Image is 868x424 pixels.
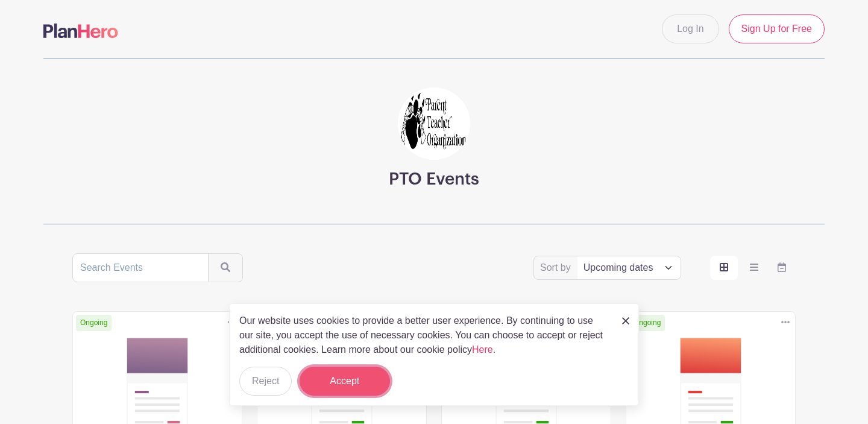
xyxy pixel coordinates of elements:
img: close_button-5f87c8562297e5c2d7936805f587ecaba9071eb48480494691a3f1689db116b3.svg [622,317,629,324]
p: Our website uses cookies to provide a better user experience. By continuing to use our site, you ... [239,314,609,357]
a: Sign Up for Free [729,14,825,43]
button: Reject [239,367,292,396]
input: Search Events [72,253,209,282]
h3: PTO Events [389,169,479,190]
label: Sort by [540,261,574,275]
button: Accept [300,367,390,396]
div: order and view [710,256,796,280]
img: CH%20PTO%20Logo.jpg [398,87,470,160]
img: logo-507f7623f17ff9eddc593b1ce0a138ce2505c220e1c5a4e2b4648c50719b7d32.svg [43,24,118,38]
a: Log In [662,14,719,43]
a: Here [472,344,493,355]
